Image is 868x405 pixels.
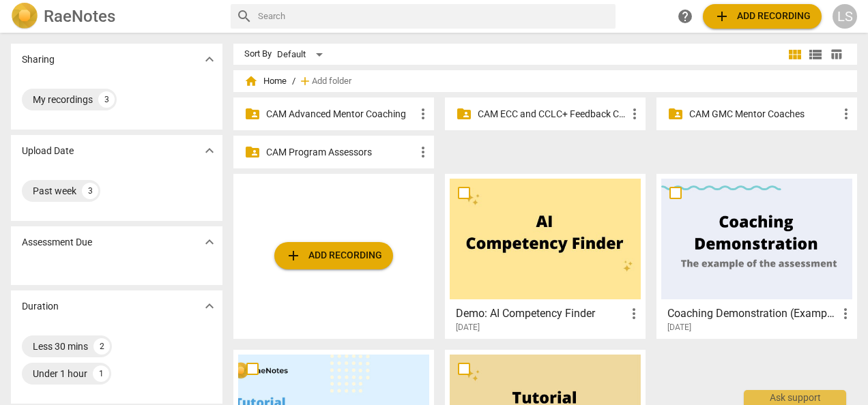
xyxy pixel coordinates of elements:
[22,144,74,158] p: Upload Date
[277,44,328,65] div: Default
[199,232,220,252] button: Show more
[82,183,98,199] div: 3
[456,322,480,333] span: [DATE]
[201,234,218,250] span: expand_more
[199,140,220,161] button: Show more
[667,322,691,333] span: [DATE]
[33,184,76,198] div: Past week
[667,305,837,322] h3: Coaching Demonstration (Example)
[805,44,826,65] button: List view
[244,74,287,88] span: Home
[415,106,431,122] span: more_vert
[33,367,87,380] div: Under 1 hour
[833,4,857,29] button: LS
[44,7,115,26] h2: RaeNotes
[244,74,258,88] span: home
[199,296,220,316] button: Show more
[415,144,431,160] span: more_vert
[450,179,641,333] a: Demo: AI Competency Finder[DATE]
[787,46,803,63] span: view_module
[830,48,843,61] span: table_chart
[807,46,824,63] span: view_list
[201,298,218,314] span: expand_more
[244,49,272,59] div: Sort By
[312,76,351,87] span: Add folder
[298,74,312,88] span: add
[98,91,115,108] div: 3
[22,52,55,67] p: Sharing
[244,106,261,122] span: folder_shared
[456,106,472,122] span: folder_shared
[258,5,610,27] input: Search
[838,106,854,122] span: more_vert
[201,142,218,159] span: expand_more
[285,247,382,264] span: Add recording
[33,340,88,353] div: Less 30 mins
[744,390,846,405] div: Ask support
[456,305,626,322] h3: Demo: AI Competency Finder
[199,49,220,70] button: Show more
[714,8,730,25] span: add
[244,144,261,160] span: folder_shared
[236,8,252,25] span: search
[667,106,684,122] span: folder_shared
[266,107,415,121] p: CAM Advanced Mentor Coaching
[837,305,854,322] span: more_vert
[22,235,92,250] p: Assessment Due
[22,299,59,314] p: Duration
[673,4,697,29] a: Help
[626,106,643,122] span: more_vert
[714,8,811,25] span: Add recording
[626,305,642,322] span: more_vert
[33,93,93,106] div: My recordings
[274,242,393,269] button: Upload
[661,179,852,333] a: Coaching Demonstration (Example)[DATE]
[785,44,805,65] button: Tile view
[703,4,822,29] button: Upload
[93,365,109,382] div: 1
[677,8,693,25] span: help
[285,247,302,264] span: add
[826,44,846,65] button: Table view
[93,338,110,355] div: 2
[689,107,838,121] p: CAM GMC Mentor Coaches
[11,3,220,30] a: LogoRaeNotes
[11,3,38,30] img: Logo
[292,76,295,87] span: /
[478,107,626,121] p: CAM ECC and CCLC+ Feedback Coaches
[201,51,218,67] span: expand_more
[266,145,415,160] p: CAM Program Assessors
